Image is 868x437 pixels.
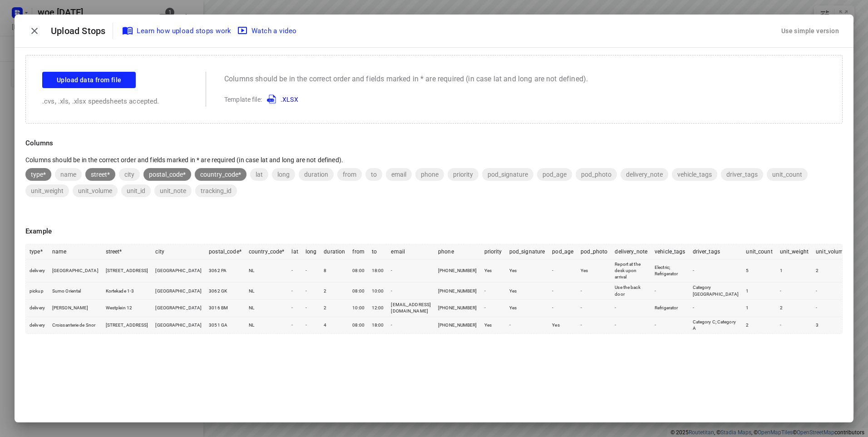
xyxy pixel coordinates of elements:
td: [PHONE_NUMBER] [434,259,481,283]
td: 10:00 [368,283,388,300]
td: Sumo Oriental [49,283,102,300]
td: - [812,283,850,300]
td: Yes [577,259,611,283]
span: name [55,171,82,178]
td: [PHONE_NUMBER] [434,317,481,333]
td: Refrigerator [651,300,689,317]
td: - [689,300,743,317]
p: Example [25,226,843,237]
td: 12:00 [368,300,388,317]
span: pod_age [537,171,572,178]
span: unit_note [154,187,192,194]
td: delivery [26,317,49,333]
td: NL [245,300,288,317]
span: from [337,171,362,178]
p: Columns should be in the correct order and fields marked in * are required (in case lat and long ... [224,74,588,84]
td: 2 [320,300,349,317]
td: 3051 GA [205,317,245,333]
td: - [577,317,611,333]
td: delivery [26,259,49,283]
td: - [548,300,577,317]
span: postal_code* [143,171,191,178]
span: country_code* [195,171,247,178]
th: driver_tags [689,244,743,259]
p: Columns should be in the correct order and fields marked in * are required (in case lat and long ... [25,155,843,164]
button: Upload data from file [42,72,136,88]
td: Category [GEOGRAPHIC_DATA] [689,283,743,300]
td: 1 [742,300,776,317]
td: 2 [776,300,812,317]
td: [GEOGRAPHIC_DATA] [152,317,205,333]
td: Use the back door [611,283,651,300]
td: - [776,317,812,333]
p: Template file: [224,94,588,104]
th: pod_age [548,244,577,259]
td: Yes [548,317,577,333]
th: street* [102,244,152,259]
button: Watch a video [235,23,301,39]
span: unit_weight [25,187,69,194]
span: Learn how upload stops work [124,25,232,37]
td: 8 [320,259,349,283]
span: unit_count [767,171,808,178]
td: [PHONE_NUMBER] [434,300,481,317]
td: 1 [776,259,812,283]
span: pod_photo [576,171,617,178]
td: Electric; Refrigerator [651,259,689,283]
a: .XLSX [263,96,298,103]
td: - [651,283,689,300]
th: long [302,244,321,259]
th: to [368,244,388,259]
td: Kortekade 1-3 [102,283,152,300]
td: - [387,317,434,333]
th: priority [481,244,506,259]
th: duration [320,244,349,259]
th: city [152,244,205,259]
td: 08:00 [349,317,368,333]
td: - [577,283,611,300]
span: vehicle_tags [672,171,717,178]
span: long [272,171,295,178]
td: 5 [742,259,776,283]
td: delivery [26,300,49,317]
td: - [689,259,743,283]
th: name [49,244,102,259]
td: 08:00 [349,259,368,283]
td: - [302,300,321,317]
th: phone [434,244,481,259]
td: - [506,317,549,333]
th: unit_weight [776,244,812,259]
th: from [349,244,368,259]
td: - [302,283,321,300]
th: pod_signature [506,244,549,259]
td: NL [245,283,288,300]
td: - [611,300,651,317]
td: [GEOGRAPHIC_DATA] [49,259,102,283]
td: 3062 GK [205,283,245,300]
td: Yes [481,317,506,333]
td: NL [245,259,288,283]
td: 2 [742,317,776,333]
span: unit_volume [73,187,118,194]
td: 18:00 [368,317,388,333]
span: driver_tags [721,171,763,178]
td: - [548,283,577,300]
span: street* [85,171,115,178]
td: 3016 BM [205,300,245,317]
td: Yes [481,259,506,283]
span: Upload data from file [57,74,121,86]
td: [PERSON_NAME] [49,300,102,317]
td: - [302,317,321,333]
th: delivery_note [611,244,651,259]
td: [GEOGRAPHIC_DATA] [152,283,205,300]
td: - [776,283,812,300]
td: pickup [26,283,49,300]
td: 10:00 [349,300,368,317]
span: city [119,171,140,178]
th: email [387,244,434,259]
td: NL [245,317,288,333]
td: Yes [506,259,549,283]
td: - [481,283,506,300]
th: unit_volume [812,244,850,259]
td: [GEOGRAPHIC_DATA] [152,259,205,283]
